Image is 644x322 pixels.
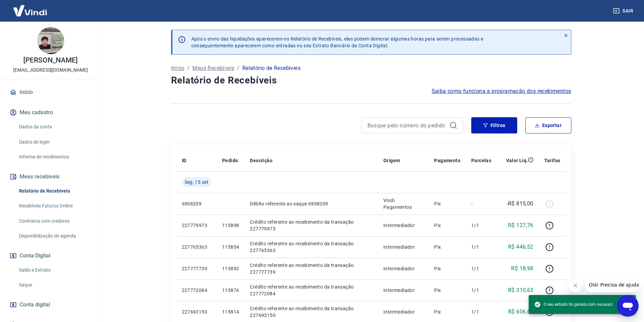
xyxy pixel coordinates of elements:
[182,157,187,164] p: ID
[525,117,571,133] button: Exportar
[250,200,373,207] p: Débito referente ao saque 6908209
[434,308,460,315] p: Pix
[471,157,491,164] p: Parcelas
[171,74,571,87] h4: Relatório de Recebíveis
[222,265,239,272] p: 115892
[4,5,57,10] span: Olá! Precisa de ajuda?
[192,64,234,72] a: Meus Recebíveis
[508,243,533,251] p: R$ 446,52
[612,5,636,17] button: Sair
[8,85,93,100] a: Início
[432,87,571,95] a: Saiba como funciona a programação dos recebimentos
[585,277,639,292] iframe: Mensagem da empresa
[182,287,211,294] p: 227772084
[8,248,93,263] button: Conta Digital
[16,184,93,198] a: Relatório de Recebíveis
[471,200,491,207] p: -
[182,200,211,207] p: 6908209
[250,305,373,319] p: Crédito referente ao recebimento da transação 227693150
[171,64,185,72] a: Início
[250,283,373,297] p: Crédito referente ao recebimento da transação 227772084
[16,199,93,213] a: Recebíveis Futuros Online
[506,157,528,164] p: Valor Líq.
[383,308,423,315] p: Intermediador
[242,64,301,72] p: Relatório de Recebíveis
[182,308,211,315] p: 227693150
[8,0,52,21] img: Vindi
[222,222,239,229] p: 115898
[20,300,50,309] span: Conta digital
[37,27,64,54] img: 6e61b937-904a-4981-a2f4-9903c7d94729.jpeg
[471,265,491,272] p: 1/1
[16,150,93,164] a: Informe de rendimentos
[222,157,238,164] p: Pedido
[508,286,533,294] p: R$ 310,63
[16,135,93,149] a: Dados de login
[471,287,491,294] p: 1/1
[16,278,93,292] a: Saque
[534,301,613,308] span: O seu extrato foi gerado com sucesso!
[471,117,517,133] button: Filtros
[511,265,533,273] p: R$ 18,98
[471,222,491,229] p: 1/1
[8,297,93,312] a: Conta digital
[16,120,93,134] a: Dados da conta
[508,221,533,229] p: R$ 127,76
[434,200,460,207] p: Pix
[383,222,423,229] p: Intermediador
[434,222,460,229] p: Pix
[383,157,400,164] p: Origem
[367,120,447,130] input: Busque pelo número do pedido
[191,35,483,49] p: Após o envio das liquidações aparecerem no Relatório de Recebíveis, elas podem demorar algumas ho...
[187,64,190,72] p: /
[182,265,211,272] p: 227777739
[182,244,211,250] p: 227765363
[222,287,239,294] p: 115876
[434,265,460,272] p: Pix
[383,244,423,250] p: Intermediador
[471,244,491,250] p: 1/1
[16,214,93,228] a: Contratos com credores
[222,244,239,250] p: 115854
[434,287,460,294] p: Pix
[222,308,239,315] p: 115814
[434,157,460,164] p: Pagamento
[250,157,272,164] p: Descrição
[250,219,373,232] p: Crédito referente ao recebimento da transação 227779973
[434,244,460,250] p: Pix
[182,222,211,229] p: 227779973
[250,240,373,254] p: Crédito referente ao recebimento da transação 227765363
[507,200,533,208] p: -R$ 815,00
[13,67,88,74] p: [EMAIL_ADDRESS][DOMAIN_NAME]
[8,169,93,184] button: Meus recebíveis
[617,295,639,317] iframe: Botão para abrir a janela de mensagens
[16,263,93,277] a: Saldo e Extrato
[8,105,93,120] button: Meu cadastro
[383,287,423,294] p: Intermediador
[508,308,533,316] p: R$ 606,69
[383,265,423,272] p: Intermediador
[471,308,491,315] p: 1/1
[23,57,77,64] p: [PERSON_NAME]
[383,197,423,210] p: Vindi Pagamentos
[237,64,239,72] p: /
[544,157,560,164] p: Tarifas
[16,229,93,243] a: Disponibilização de agenda
[569,279,582,292] iframe: Fechar mensagem
[185,179,209,185] span: Seg, 15 set
[250,262,373,275] p: Crédito referente ao recebimento da transação 227777739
